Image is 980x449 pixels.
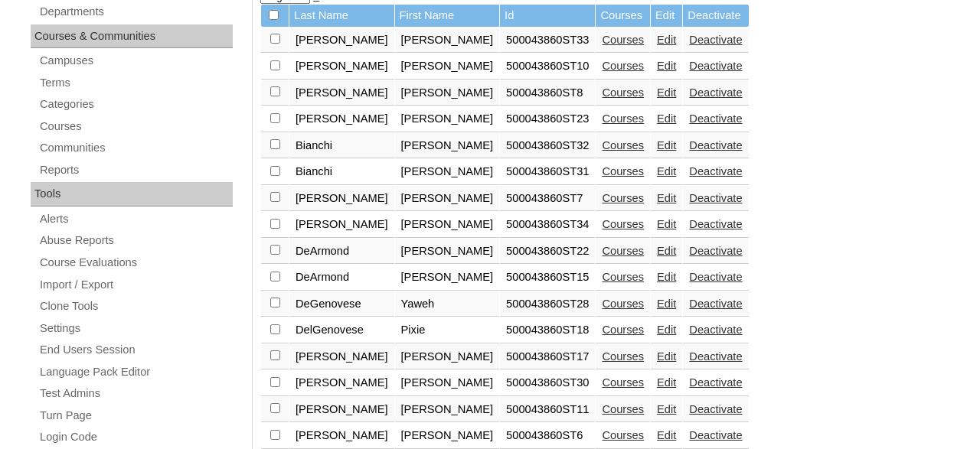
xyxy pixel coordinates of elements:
[602,376,644,389] a: Courses
[596,5,650,27] td: Courses
[657,218,676,230] a: Edit
[395,133,500,159] td: [PERSON_NAME]
[657,86,676,99] a: Edit
[602,403,644,415] a: Courses
[395,370,500,396] td: [PERSON_NAME]
[38,406,233,425] a: Turn Page
[657,60,676,72] a: Edit
[500,370,595,396] td: 500043860ST30
[602,429,644,441] a: Courses
[500,80,595,106] td: 500043860ST8
[602,112,644,125] a: Courses
[602,192,644,204] a: Courses
[289,317,394,343] td: DelGenovese
[38,231,233,250] a: Abuse Reports
[500,106,595,132] td: 500043860ST23
[289,370,394,396] td: [PERSON_NAME]
[657,165,676,177] a: Edit
[500,212,595,238] td: 500043860ST34
[689,86,742,99] a: Deactivate
[38,384,233,403] a: Test Admins
[500,239,595,265] td: 500043860ST22
[657,112,676,125] a: Edit
[500,423,595,449] td: 500043860ST6
[602,350,644,363] a: Courses
[602,324,644,336] a: Courses
[38,340,233,360] a: End Users Session
[689,376,742,389] a: Deactivate
[38,363,233,382] a: Language Pack Editor
[500,397,595,423] td: 500043860ST11
[38,275,233,294] a: Import / Export
[31,182,233,207] div: Tools
[38,428,233,447] a: Login Code
[500,159,595,185] td: 500043860ST31
[657,376,676,389] a: Edit
[289,212,394,238] td: [PERSON_NAME]
[657,271,676,283] a: Edit
[602,86,644,99] a: Courses
[38,117,233,136] a: Courses
[395,291,500,317] td: Yaweh
[602,218,644,230] a: Courses
[689,245,742,257] a: Deactivate
[289,423,394,449] td: [PERSON_NAME]
[657,350,676,363] a: Edit
[289,344,394,370] td: [PERSON_NAME]
[395,317,500,343] td: Pixie
[395,397,500,423] td: [PERSON_NAME]
[38,253,233,272] a: Course Evaluations
[395,239,500,265] td: [PERSON_NAME]
[31,24,233,49] div: Courses & Communities
[602,165,644,177] a: Courses
[689,403,742,415] a: Deactivate
[500,344,595,370] td: 500043860ST17
[38,95,233,114] a: Categories
[395,212,500,238] td: [PERSON_NAME]
[38,73,233,93] a: Terms
[289,186,394,212] td: [PERSON_NAME]
[657,429,676,441] a: Edit
[657,245,676,257] a: Edit
[289,5,394,27] td: Last Name
[500,186,595,212] td: 500043860ST7
[602,245,644,257] a: Courses
[395,28,500,54] td: [PERSON_NAME]
[689,112,742,125] a: Deactivate
[657,139,676,151] a: Edit
[602,298,644,310] a: Courses
[289,54,394,80] td: [PERSON_NAME]
[689,271,742,283] a: Deactivate
[289,106,394,132] td: [PERSON_NAME]
[500,5,595,27] td: Id
[38,210,233,229] a: Alerts
[500,133,595,159] td: 500043860ST32
[657,298,676,310] a: Edit
[689,34,742,46] a: Deactivate
[38,51,233,70] a: Campuses
[689,324,742,336] a: Deactivate
[289,28,394,54] td: [PERSON_NAME]
[689,218,742,230] a: Deactivate
[395,159,500,185] td: [PERSON_NAME]
[395,106,500,132] td: [PERSON_NAME]
[602,139,644,151] a: Courses
[289,397,394,423] td: [PERSON_NAME]
[500,54,595,80] td: 500043860ST10
[38,297,233,316] a: Clone Tools
[657,403,676,415] a: Edit
[395,344,500,370] td: [PERSON_NAME]
[657,324,676,336] a: Edit
[289,133,394,159] td: Bianchi
[395,265,500,291] td: [PERSON_NAME]
[657,192,676,204] a: Edit
[500,265,595,291] td: 500043860ST15
[689,298,742,310] a: Deactivate
[651,5,682,27] td: Edit
[689,192,742,204] a: Deactivate
[38,319,233,338] a: Settings
[395,423,500,449] td: [PERSON_NAME]
[395,80,500,106] td: [PERSON_NAME]
[602,271,644,283] a: Courses
[683,5,748,27] td: Deactivate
